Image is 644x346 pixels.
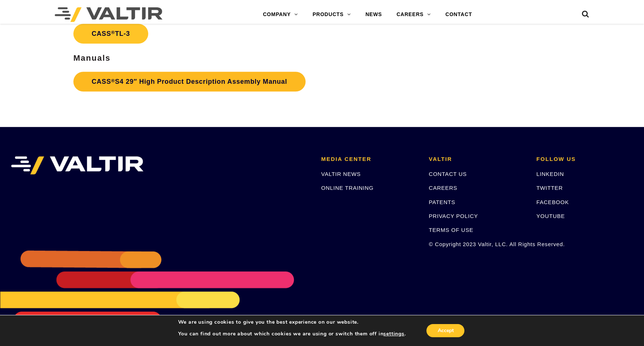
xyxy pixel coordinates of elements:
a: CASS®TL-3 [73,24,148,44]
a: FACEBOOK [536,199,569,205]
a: TWITTER [536,185,563,191]
button: Accept [426,324,464,337]
a: CONTACT US [429,171,467,177]
p: You can find out more about which cookies we are using or switch them off in . [178,331,406,337]
sup: ® [111,30,115,35]
a: NEWS [358,7,389,22]
a: CASS®S4 29″ High Product Description Assembly Manual [73,72,306,91]
button: settings [383,331,404,337]
a: COMPANY [256,7,305,22]
p: © Copyright 2023 Valtir, LLC. All Rights Reserved. [429,240,525,248]
a: TERMS OF USE [429,227,473,233]
h2: MEDIA CENTER [321,156,418,162]
a: PRIVACY POLICY [429,213,478,219]
a: CAREERS [389,7,438,22]
strong: Manuals [73,53,111,63]
a: PRODUCTS [305,7,358,22]
a: PATENTS [429,199,455,205]
a: YOUTUBE [536,213,565,219]
h2: VALTIR [429,156,525,162]
sup: ® [111,78,115,83]
img: VALTIR [11,156,143,174]
a: VALTIR NEWS [321,171,361,177]
a: LINKEDIN [536,171,564,177]
a: CAREERS [429,185,457,191]
a: ONLINE TRAINING [321,185,373,191]
p: We are using cookies to give you the best experience on our website. [178,319,406,326]
img: Valtir [55,7,162,22]
a: CONTACT [438,7,479,22]
h2: FOLLOW US [536,156,633,162]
